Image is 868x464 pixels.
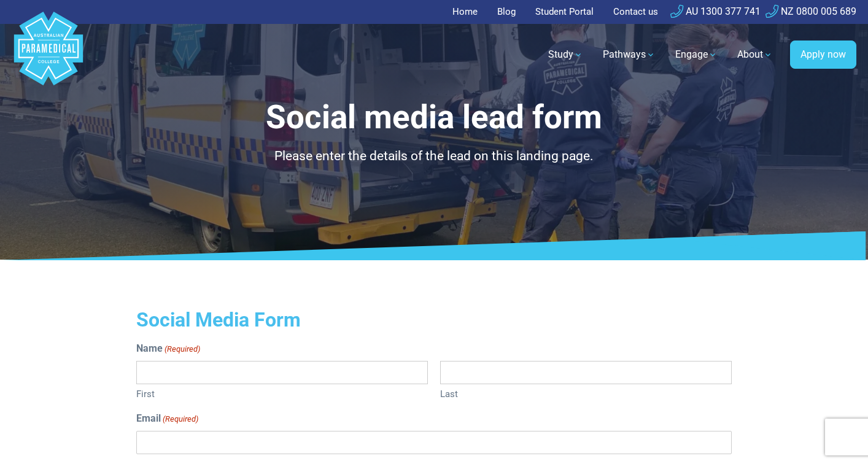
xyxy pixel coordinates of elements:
[136,341,732,356] legend: Name
[730,37,780,72] a: About
[75,147,793,166] p: Please enter the details of the lead on this landing page.
[668,37,725,72] a: Engage
[440,384,732,401] label: Last
[790,41,856,69] a: Apply now
[12,24,85,86] a: Australian Paramedical College
[541,37,591,72] a: Study
[75,98,793,137] h1: Social media lead form
[164,343,201,355] span: (Required)
[136,411,198,426] label: Email
[136,308,732,331] h2: Social Media Form
[595,37,663,72] a: Pathways
[670,6,761,17] a: AU 1300 377 741
[136,384,428,401] label: First
[162,413,199,425] span: (Required)
[765,6,856,17] a: NZ 0800 005 689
